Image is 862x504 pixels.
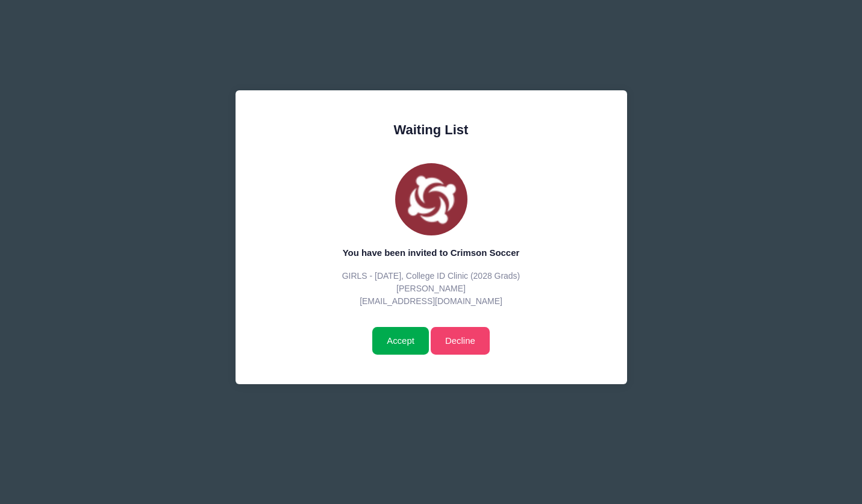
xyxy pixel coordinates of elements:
[264,295,598,308] p: [EMAIL_ADDRESS][DOMAIN_NAME]
[264,247,598,258] h5: You have been invited to Crimson Soccer
[264,282,598,295] p: [PERSON_NAME]
[395,163,467,235] img: Crimson Soccer
[431,327,489,355] a: Decline
[372,327,428,355] input: Accept
[264,270,598,282] p: GIRLS - [DATE], College ID Clinic (2028 Grads)
[264,120,598,140] div: Waiting List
